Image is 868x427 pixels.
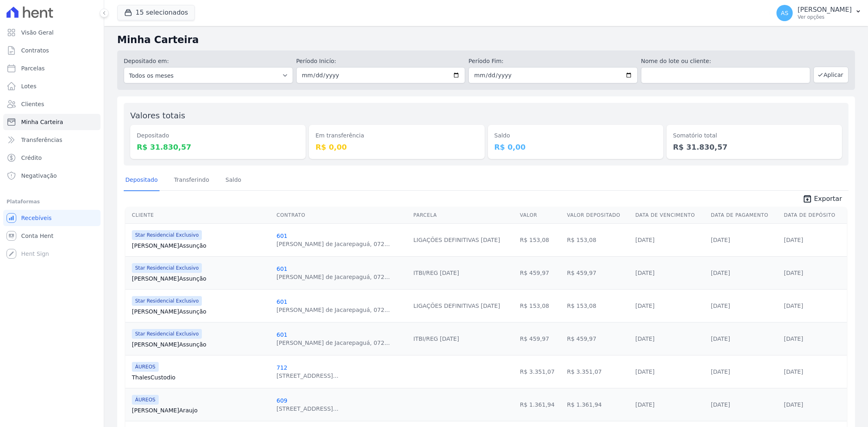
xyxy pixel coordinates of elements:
[635,335,654,342] a: [DATE]
[277,364,288,371] a: 712
[784,303,803,309] a: [DATE]
[516,388,564,421] td: R$ 1.361,94
[277,306,390,314] div: [PERSON_NAME] de Jacarepaguá, 072...
[3,132,101,148] a: Transferências
[711,335,730,342] a: [DATE]
[784,237,803,243] a: [DATE]
[21,154,42,162] span: Crédito
[3,78,101,94] a: Lotes
[21,46,49,54] span: Contratos
[277,298,288,305] a: 601
[635,237,654,243] a: [DATE]
[315,142,478,152] dd: R$ 0,00
[132,395,159,405] span: ÁUREOS
[635,368,654,375] a: [DATE]
[296,57,466,65] label: Período Inicío:
[784,270,803,276] a: [DATE]
[796,194,848,205] a: unarchive Exportar
[3,150,101,166] a: Crédito
[564,223,632,256] td: R$ 153,08
[564,289,632,322] td: R$ 153,08
[132,406,270,414] a: [PERSON_NAME]Araujo
[564,256,632,289] td: R$ 459,97
[21,28,54,37] span: Visão Geral
[3,168,101,184] a: Negativação
[635,401,654,408] a: [DATE]
[635,303,654,309] a: [DATE]
[770,2,868,24] button: AS [PERSON_NAME] Ver opções
[277,339,390,347] div: [PERSON_NAME] de Jacarepaguá, 072...
[798,6,852,14] p: [PERSON_NAME]
[132,329,202,339] span: Star Residencial Exclusivo
[173,170,211,191] a: Transferindo
[781,207,847,224] th: Data de Depósito
[711,401,730,408] a: [DATE]
[784,368,803,375] a: [DATE]
[21,232,53,240] span: Conta Hent
[413,237,500,243] a: LIGAÇÕES DEFINITIVAS [DATE]
[516,256,564,289] td: R$ 459,97
[315,131,478,140] dt: Em transferência
[711,270,730,276] a: [DATE]
[632,207,708,224] th: Data de Vencimento
[277,240,390,248] div: [PERSON_NAME] de Jacarepaguá, 072...
[137,131,299,140] dt: Depositado
[802,194,812,204] i: unarchive
[132,362,159,372] span: ÁUREOS
[3,60,101,76] a: Parcelas
[564,207,632,224] th: Valor Depositado
[21,136,62,144] span: Transferências
[3,24,101,41] a: Visão Geral
[21,118,63,126] span: Minha Carteira
[781,10,788,16] span: AS
[564,322,632,355] td: R$ 459,97
[117,33,855,47] h2: Minha Carteira
[224,170,243,191] a: Saldo
[516,355,564,388] td: R$ 3.351,07
[277,266,288,272] a: 601
[3,96,101,112] a: Clientes
[673,131,835,140] dt: Somatório total
[814,194,842,204] span: Exportar
[124,170,160,191] a: Depositado
[273,207,410,224] th: Contrato
[21,100,44,108] span: Clientes
[494,142,657,152] dd: R$ 0,00
[564,388,632,421] td: R$ 1.361,94
[798,14,852,20] p: Ver opções
[516,223,564,256] td: R$ 153,08
[494,131,657,140] dt: Saldo
[21,214,52,222] span: Recebíveis
[132,340,270,349] a: [PERSON_NAME]Assunção
[784,401,803,408] a: [DATE]
[132,242,270,250] a: [PERSON_NAME]Assunção
[784,335,803,342] a: [DATE]
[277,405,339,413] div: [STREET_ADDRESS]...
[711,368,730,375] a: [DATE]
[277,397,288,404] a: 609
[117,5,195,20] button: 15 selecionados
[277,273,390,281] div: [PERSON_NAME] de Jacarepaguá, 072...
[130,111,185,120] label: Valores totais
[132,274,270,283] a: [PERSON_NAME]Assunção
[413,303,500,309] a: LIGAÇÕES DEFINITIVAS [DATE]
[673,142,835,152] dd: R$ 31.830,57
[410,207,517,224] th: Parcela
[3,114,101,130] a: Minha Carteira
[277,233,288,239] a: 601
[516,289,564,322] td: R$ 153,08
[516,322,564,355] td: R$ 459,97
[468,57,638,65] label: Período Fim:
[137,142,299,152] dd: R$ 31.830,57
[124,58,169,64] label: Depositado em:
[21,64,45,72] span: Parcelas
[3,42,101,59] a: Contratos
[708,207,781,224] th: Data de Pagamento
[21,172,57,180] span: Negativação
[132,263,202,273] span: Star Residencial Exclusivo
[641,57,810,65] label: Nome do lote ou cliente:
[132,373,270,381] a: ThalesCustodio
[516,207,564,224] th: Valor
[125,207,273,224] th: Cliente
[132,307,270,316] a: [PERSON_NAME]Assunção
